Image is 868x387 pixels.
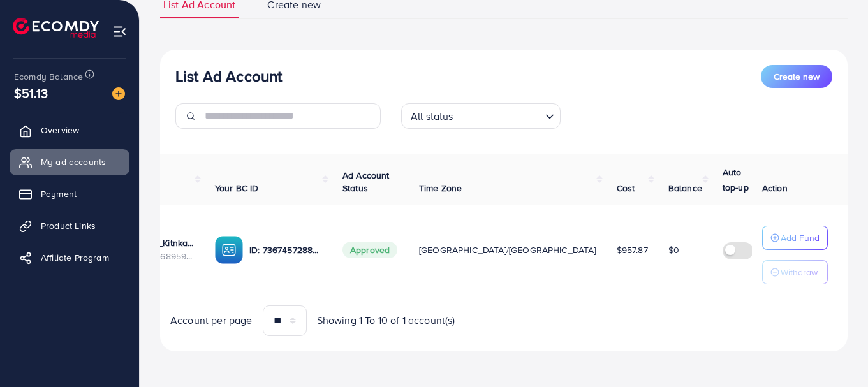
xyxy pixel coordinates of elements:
[175,67,282,85] h3: List Ad Account
[41,124,79,136] span: Overview
[170,313,253,328] span: Account per page
[215,182,259,194] span: Your BC ID
[617,244,648,256] span: $957.87
[112,87,125,100] img: image
[215,236,243,264] img: ic-ba-acc.ded83a64.svg
[814,330,858,377] iframe: Chat
[762,260,828,284] button: Withdraw
[668,244,679,256] span: $0
[317,313,455,328] span: Showing 1 To 10 of 1 account(s)
[408,107,456,126] span: All status
[342,242,397,258] span: Approved
[10,181,129,207] a: Payment
[41,156,106,168] span: My ad accounts
[13,18,99,38] img: logo
[41,219,96,232] span: Product Links
[781,265,818,280] p: Withdraw
[457,105,540,126] input: Search for option
[617,182,635,194] span: Cost
[781,230,820,245] p: Add Fund
[419,244,596,256] span: [GEOGRAPHIC_DATA]/[GEOGRAPHIC_DATA]
[342,169,390,194] span: Ad Account Status
[10,117,129,143] a: Overview
[10,213,129,238] a: Product Links
[761,65,832,88] button: Create new
[41,187,77,200] span: Payment
[41,251,109,264] span: Affiliate Program
[419,182,462,194] span: Time Zone
[762,182,788,194] span: Action
[10,245,129,270] a: Affiliate Program
[10,149,129,175] a: My ad accounts
[723,164,760,195] p: Auto top-up
[762,226,828,250] button: Add Fund
[14,84,48,102] span: $51.13
[774,70,820,83] span: Create new
[14,70,83,83] span: Ecomdy Balance
[401,103,561,129] div: Search for option
[668,182,702,194] span: Balance
[249,242,322,258] p: ID: 7367457288866791440
[112,24,127,39] img: menu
